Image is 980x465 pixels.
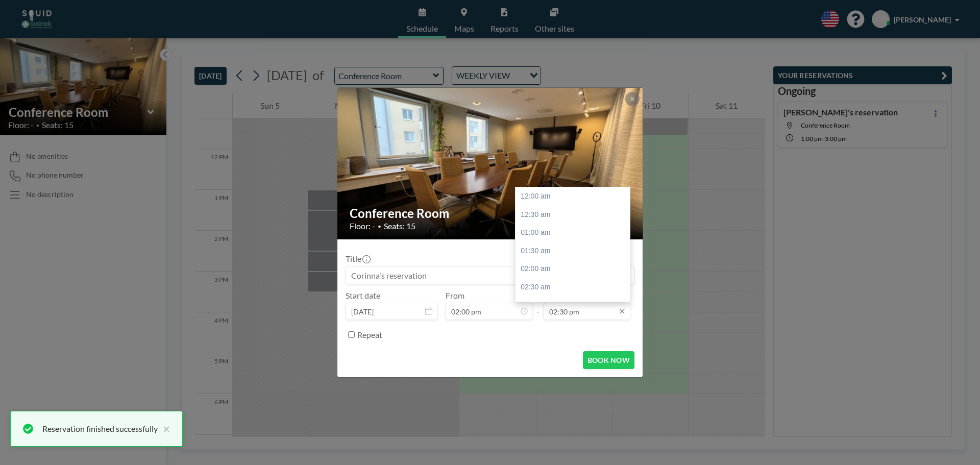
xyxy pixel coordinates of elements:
h2: Conference Room [350,206,631,221]
div: 02:30 am [516,278,635,297]
label: From [446,290,464,301]
div: 12:00 am [516,187,635,206]
label: Repeat [357,330,382,340]
div: 01:30 am [516,242,635,260]
button: close [158,423,170,435]
label: Title [346,254,370,264]
div: 02:00 am [516,260,635,278]
div: 03:00 am [516,297,635,315]
span: - [536,294,540,316]
div: 01:00 am [516,224,635,242]
span: Seats: 15 [384,221,415,231]
img: 537.JPG [337,48,644,278]
input: Corinna's reservation [346,266,634,284]
button: BOOK NOW [583,351,634,369]
span: Floor: - [350,221,375,231]
div: 12:30 am [516,206,635,224]
span: • [378,223,381,230]
div: Reservation finished successfully [42,423,158,435]
label: Start date [346,290,380,301]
